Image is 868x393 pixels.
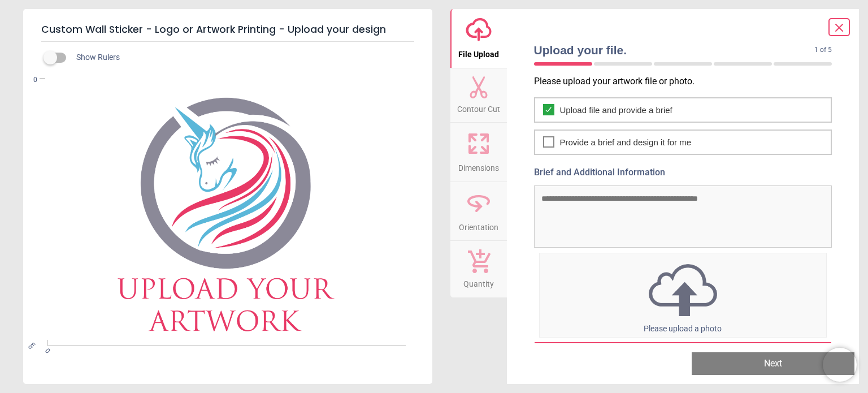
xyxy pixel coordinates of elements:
span: 1 of 5 [814,45,832,55]
span: Quantity [463,273,494,290]
h5: Custom Wall Sticker - Logo or Artwork Printing - Upload your design [41,18,414,42]
span: cm [27,340,37,351]
span: Dimensions [458,157,499,174]
button: Orientation [450,182,507,241]
span: Orientation [459,217,498,234]
iframe: Brevo live chat [823,348,857,382]
span: Contour Cut [457,98,500,115]
span: Please upload a photo [644,324,722,333]
span: Upload your file. [534,42,815,58]
p: Please upload your artwork file or photo. [534,75,841,88]
div: Show Rulers [50,51,432,64]
span: Provide a brief and design it for me [560,136,692,148]
label: Brief and Additional Information [534,166,832,179]
button: Quantity [450,241,507,297]
button: Contour Cut [450,68,507,123]
span: Upload file and provide a brief [560,104,672,116]
span: File Upload [458,44,499,61]
span: 0 [42,347,50,354]
div: Upload File [535,342,832,365]
button: Dimensions [450,123,507,182]
button: File Upload [450,9,507,68]
img: upload icon [540,261,827,319]
span: 0 [16,75,37,85]
button: Next [692,352,854,375]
